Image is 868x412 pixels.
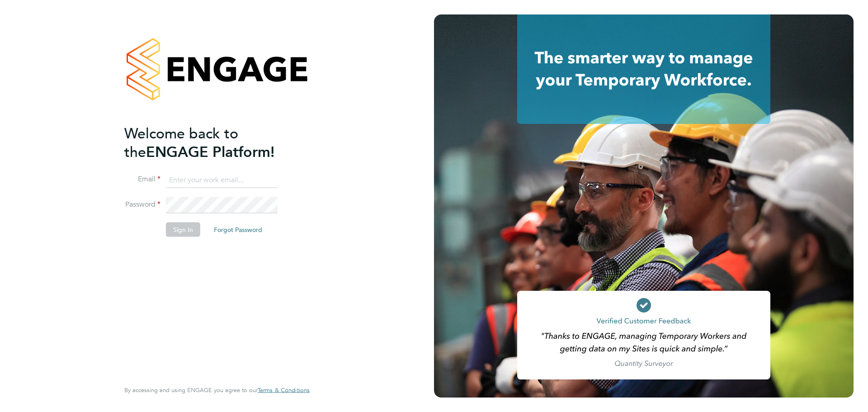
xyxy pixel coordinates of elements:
label: Password [124,200,160,209]
button: Forgot Password [207,223,269,237]
span: Welcome back to the [124,124,238,161]
span: By accessing and using ENGAGE you agree to our [124,386,310,394]
h2: ENGAGE Platform! [124,124,301,161]
button: Sign In [166,223,200,237]
label: Email [124,175,160,184]
input: Enter your work email... [166,172,278,188]
a: Terms & Conditions [258,387,310,394]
